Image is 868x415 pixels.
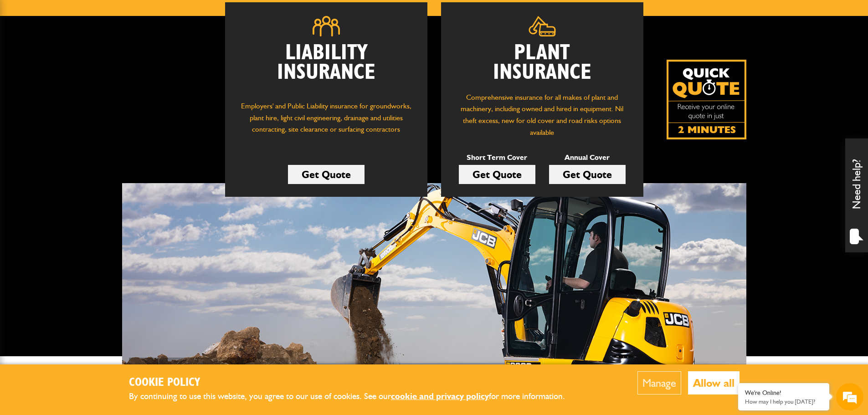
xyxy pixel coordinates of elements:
a: Get your insurance quote isn just 2-minutes [667,60,746,139]
h2: Cookie Policy [129,376,580,390]
h2: Plant Insurance [455,43,630,82]
h2: Liability Insurance [239,43,414,92]
img: Quick Quote [667,60,746,139]
p: Annual Cover [549,152,626,164]
p: How may I help you today? [745,398,822,405]
div: Need help? [845,138,868,252]
a: Get Quote [288,165,365,184]
p: Comprehensive insurance for all makes of plant and machinery, including owned and hired in equipm... [455,92,630,138]
button: Manage [637,371,681,395]
button: Allow all [688,371,740,395]
div: We're Online! [745,389,822,397]
p: By continuing to use this website, you agree to our use of cookies. See our for more information. [129,389,580,404]
a: cookie and privacy policy [391,391,489,401]
p: Short Term Cover [459,152,535,164]
a: Get Quote [549,165,626,184]
p: Employers' and Public Liability insurance for groundworks, plant hire, light civil engineering, d... [239,100,414,144]
p: Plant and liability insurance for makes and models... [134,362,284,400]
a: Get Quote [459,165,535,184]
